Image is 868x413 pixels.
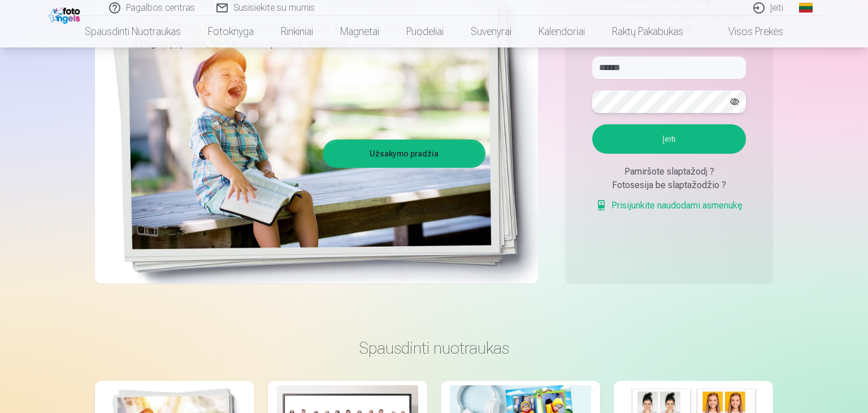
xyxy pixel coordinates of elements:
[596,199,743,212] a: Prisijunkite naudodami asmenukę
[194,16,267,47] a: Fotoknyga
[327,16,393,47] a: Magnetai
[592,165,746,179] div: Pamiršote slaptažodį ?
[697,16,797,47] a: Visos prekės
[592,179,746,192] div: Fotosesija be slaptažodžio ?
[49,5,83,24] img: /fa2
[324,141,484,166] a: Užsakymo pradžia
[598,16,697,47] a: Raktų pakabukas
[71,16,194,47] a: Spausdinti nuotraukas
[104,338,764,358] h3: Spausdinti nuotraukas
[393,16,457,47] a: Puodeliai
[592,124,746,154] button: Įeiti
[267,16,327,47] a: Rinkiniai
[525,16,598,47] a: Kalendoriai
[457,16,525,47] a: Suvenyrai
